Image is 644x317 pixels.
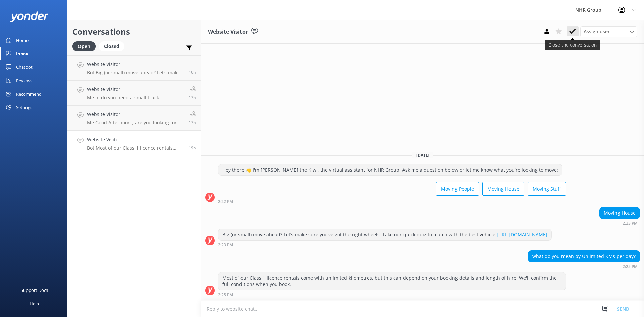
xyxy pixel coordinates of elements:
strong: 2:22 PM [218,200,233,204]
div: Sep 09 2025 02:23pm (UTC +12:00) Pacific/Auckland [599,221,640,225]
div: Big (or small) move ahead? Let’s make sure you’ve got the right wheels. Take our quick quiz to ma... [218,229,551,241]
p: Me: hi do you need a small truck [87,95,159,101]
p: Me: Good Afternoon , are you looking for hiring a vehicle ? [87,120,183,126]
span: Assign user [584,28,610,35]
div: Inbox [16,47,29,60]
div: Sep 09 2025 02:22pm (UTC +12:00) Pacific/Auckland [218,199,566,204]
p: Bot: Big (or small) move ahead? Let’s make sure you’ve got the right wheels. Take our quick quiz ... [87,70,183,76]
h4: Website Visitor [87,136,183,143]
div: Closed [99,41,124,51]
span: Sep 09 2025 02:25pm (UTC +12:00) Pacific/Auckland [189,145,196,151]
button: Moving Stuff [528,182,566,196]
div: Hey there 👋 I'm [PERSON_NAME] the Kiwi, the virtual assistant for NHR Group! Ask me a question be... [218,164,562,176]
h2: Conversations [72,25,196,38]
a: Website VisitorMe:hi do you need a small truck17h [67,81,201,106]
div: Recommend [16,87,42,101]
div: Settings [16,101,32,114]
div: Sep 09 2025 02:25pm (UTC +12:00) Pacific/Auckland [218,292,566,297]
button: Moving House [482,182,524,196]
span: Sep 09 2025 04:58pm (UTC +12:00) Pacific/Auckland [189,69,196,75]
a: [URL][DOMAIN_NAME] [497,231,547,238]
div: Open [72,41,96,51]
span: Sep 09 2025 03:47pm (UTC +12:00) Pacific/Auckland [189,120,196,125]
span: [DATE] [412,152,433,158]
div: Support Docs [21,283,48,297]
button: Moving People [436,182,479,196]
div: Sep 09 2025 02:25pm (UTC +12:00) Pacific/Auckland [528,264,640,269]
div: what do you mean by Unlimited KMs per day? [528,251,640,262]
h4: Website Visitor [87,111,183,118]
div: Home [16,34,29,47]
h4: Website Visitor [87,61,183,68]
div: Assign User [580,26,637,37]
div: Most of our Class 1 licence rentals come with unlimited kilometres, but this can depend on your b... [218,272,566,290]
a: Website VisitorBot:Most of our Class 1 licence rentals come with unlimited kilometres, but this c... [67,131,201,156]
img: yonder-white-logo.png [10,11,49,22]
div: Sep 09 2025 02:23pm (UTC +12:00) Pacific/Auckland [218,242,552,247]
a: Website VisitorMe:Good Afternoon , are you looking for hiring a vehicle ?17h [67,106,201,131]
strong: 2:25 PM [218,293,233,297]
p: Bot: Most of our Class 1 licence rentals come with unlimited kilometres, but this can depend on y... [87,145,183,151]
a: Website VisitorBot:Big (or small) move ahead? Let’s make sure you’ve got the right wheels. Take o... [67,55,201,81]
div: Help [30,297,39,310]
div: Reviews [16,74,32,87]
h3: Website Visitor [208,28,248,36]
a: Closed [99,42,128,50]
strong: 2:23 PM [218,243,233,247]
div: Chatbot [16,60,33,74]
h4: Website Visitor [87,86,159,93]
span: Sep 09 2025 04:12pm (UTC +12:00) Pacific/Auckland [189,95,196,100]
a: Open [72,42,99,50]
strong: 2:23 PM [623,221,638,225]
div: Moving House [600,207,640,219]
strong: 2:25 PM [623,265,638,269]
